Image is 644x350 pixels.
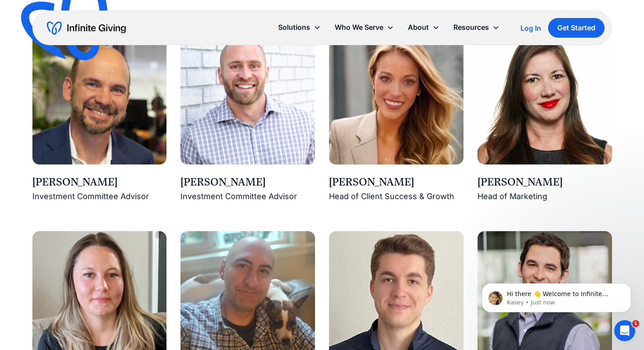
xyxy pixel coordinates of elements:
div: Solutions [278,21,310,33]
div: [PERSON_NAME] [329,175,464,190]
div: Log In [520,25,541,32]
a: Get Started [548,18,605,38]
div: [PERSON_NAME] [478,175,612,190]
div: Who We Serve [335,21,383,33]
a: Log In [520,23,541,33]
div: Who We Serve [328,18,401,37]
div: Head of Client Success & Growth [329,190,464,204]
div: Head of Marketing [478,190,612,204]
div: Resources [453,21,489,33]
iframe: Intercom live chat [614,320,635,341]
div: [PERSON_NAME] [180,175,315,190]
div: About [408,21,429,33]
div: [PERSON_NAME] [32,175,167,190]
a: home [47,21,126,35]
div: About [401,18,446,37]
iframe: Intercom notifications message [469,265,644,326]
div: Resources [446,18,506,37]
div: Investment Committee Advisor [32,190,167,204]
div: Solutions [271,18,328,37]
div: Investment Committee Advisor [180,190,315,204]
span: 1 [632,320,639,327]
